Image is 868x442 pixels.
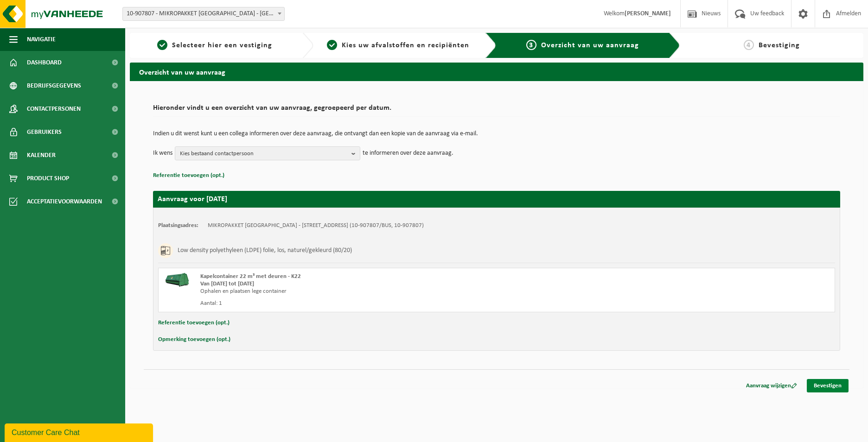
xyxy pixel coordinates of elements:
[172,42,272,49] span: Selecteer hier een vestiging
[739,379,804,392] a: Aanvraag wijzigen
[807,379,849,392] a: Bevestigen
[541,42,639,49] span: Overzicht van uw aanvraag
[318,40,479,51] a: 2Kies uw afvalstoffen en recipiënten
[342,42,469,49] span: Kies uw afvalstoffen en recipiënten
[363,146,453,160] p: te informeren over deze aanvraag.
[130,63,863,81] h2: Overzicht van uw aanvraag
[5,422,155,442] iframe: chat widget
[27,74,81,97] span: Bedrijfsgegevens
[158,222,198,228] strong: Plaatsingsadres:
[180,147,348,161] span: Kies bestaand contactpersoon
[134,40,295,51] a: 1Selecteer hier een vestiging
[153,131,840,137] p: Indien u dit wenst kunt u een collega informeren over deze aanvraag, die ontvangt dan een kopie v...
[27,167,69,190] span: Product Shop
[27,28,56,51] span: Navigatie
[200,300,534,307] div: Aantal: 1
[153,104,840,117] h2: Hieronder vindt u een overzicht van uw aanvraag, gegroepeerd per datum.
[158,317,230,329] button: Referentie toevoegen (opt.)
[163,273,191,287] img: HK-XK-22-GN-00.png
[123,7,284,20] span: 10-907807 - MIKROPAKKET BELGIUM - VILVOORDE - VILVOORDE
[153,146,172,160] p: Ik wens
[759,42,800,49] span: Bevestiging
[27,144,56,167] span: Kalender
[208,222,424,229] td: MIKROPAKKET [GEOGRAPHIC_DATA] - [STREET_ADDRESS] (10-907807/BUS, 10-907807)
[175,146,360,160] button: Kies bestaand contactpersoon
[158,196,227,203] strong: Aanvraag voor [DATE]
[178,243,352,258] h3: Low density polyethyleen (LDPE) folie, los, naturel/gekleurd (80/20)
[200,273,301,279] span: Kapelcontainer 22 m³ met deuren - K22
[526,40,536,50] span: 3
[27,97,81,120] span: Contactpersonen
[27,120,62,144] span: Gebruikers
[625,10,671,17] strong: [PERSON_NAME]
[200,288,534,295] div: Ophalen en plaatsen lege container
[27,190,102,213] span: Acceptatievoorwaarden
[744,40,754,50] span: 4
[158,334,230,346] button: Opmerking toevoegen (opt.)
[27,51,62,74] span: Dashboard
[200,281,254,287] strong: Van [DATE] tot [DATE]
[327,40,337,50] span: 2
[157,40,167,50] span: 1
[122,7,285,21] span: 10-907807 - MIKROPAKKET BELGIUM - VILVOORDE - VILVOORDE
[153,170,224,182] button: Referentie toevoegen (opt.)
